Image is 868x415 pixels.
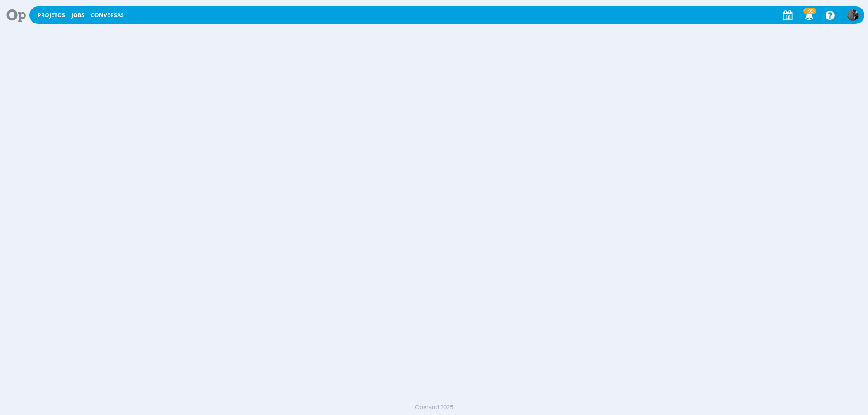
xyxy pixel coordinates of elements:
span: +99 [803,8,816,14]
a: Projetos [38,11,65,19]
img: P [847,9,859,21]
button: +99 [799,7,818,23]
a: Conversas [91,11,124,19]
a: Jobs [71,11,85,19]
button: Projetos [35,12,68,19]
button: P [847,7,859,23]
button: Conversas [88,12,127,19]
button: Jobs [69,12,87,19]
